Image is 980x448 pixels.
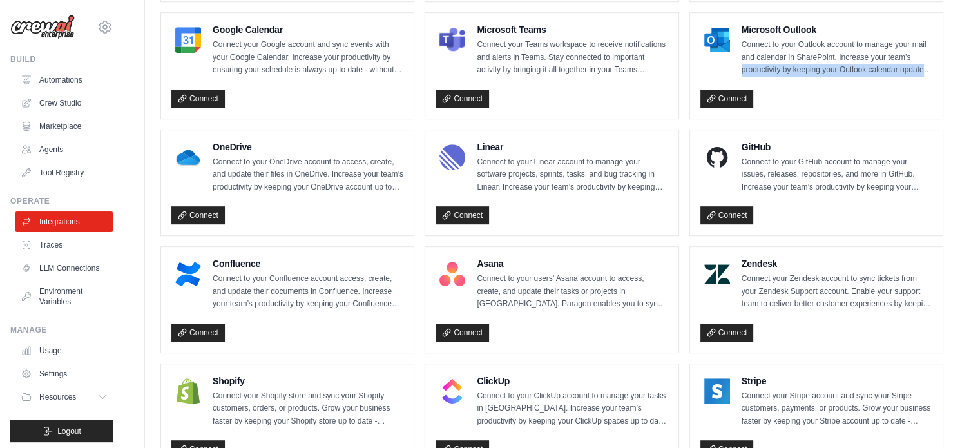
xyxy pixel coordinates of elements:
[213,273,403,311] p: Connect to your Confluence account access, create, and update their documents in Confluence. Incr...
[10,54,113,64] div: Build
[700,324,754,342] a: Connect
[171,90,225,108] a: Connect
[15,162,113,183] a: Tool Registry
[213,39,403,77] p: Connect your Google account and sync events with your Google Calendar. Increase your productivity...
[213,156,403,194] p: Connect to your OneDrive account to access, create, and update their files in OneDrive. Increase ...
[436,324,489,342] a: Connect
[439,378,465,404] img: ClickUp Logo
[477,39,668,77] p: Connect your Teams workspace to receive notifications and alerts in Teams. Stay connected to impo...
[15,93,113,113] a: Crew Studio
[171,324,225,342] a: Connect
[439,261,465,287] img: Asana Logo
[477,273,668,311] p: Connect to your users’ Asana account to access, create, and update their tasks or projects in [GE...
[175,144,201,170] img: OneDrive Logo
[742,273,932,311] p: Connect your Zendesk account to sync tickets from your Zendesk Support account. Enable your suppo...
[10,420,113,442] button: Logout
[742,156,932,194] p: Connect to your GitHub account to manage your issues, releases, repositories, and more in GitHub....
[15,70,113,90] a: Automations
[15,340,113,361] a: Usage
[15,387,113,407] button: Resources
[213,23,403,36] h4: Google Calendar
[15,258,113,278] a: LLM Connections
[439,27,465,53] img: Microsoft Teams Logo
[436,206,489,224] a: Connect
[477,257,668,270] h4: Asana
[10,196,113,206] div: Operate
[15,281,113,312] a: Environment Variables
[15,235,113,255] a: Traces
[15,364,113,384] a: Settings
[742,375,932,387] h4: Stripe
[700,90,754,108] a: Connect
[704,27,730,53] img: Microsoft Outlook Logo
[477,141,668,153] h4: Linear
[213,257,403,270] h4: Confluence
[704,144,730,170] img: GitHub Logo
[477,375,668,387] h4: ClickUp
[171,206,225,224] a: Connect
[213,375,403,387] h4: Shopify
[704,378,730,404] img: Stripe Logo
[57,426,81,436] span: Logout
[10,15,75,39] img: Logo
[39,392,76,402] span: Resources
[742,141,932,153] h4: GitHub
[175,261,201,287] img: Confluence Logo
[175,27,201,53] img: Google Calendar Logo
[742,390,932,428] p: Connect your Stripe account and sync your Stripe customers, payments, or products. Grow your busi...
[700,206,754,224] a: Connect
[436,90,489,108] a: Connect
[213,390,403,428] p: Connect your Shopify store and sync your Shopify customers, orders, or products. Grow your busine...
[477,390,668,428] p: Connect to your ClickUp account to manage your tasks in [GEOGRAPHIC_DATA]. Increase your team’s p...
[213,141,403,153] h4: OneDrive
[742,39,932,77] p: Connect to your Outlook account to manage your mail and calendar in SharePoint. Increase your tea...
[742,257,932,270] h4: Zendesk
[175,378,201,404] img: Shopify Logo
[15,139,113,160] a: Agents
[704,261,730,287] img: Zendesk Logo
[10,325,113,335] div: Manage
[742,23,932,36] h4: Microsoft Outlook
[477,156,668,194] p: Connect to your Linear account to manage your software projects, sprints, tasks, and bug tracking...
[439,144,465,170] img: Linear Logo
[15,116,113,137] a: Marketplace
[15,211,113,232] a: Integrations
[477,23,668,36] h4: Microsoft Teams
